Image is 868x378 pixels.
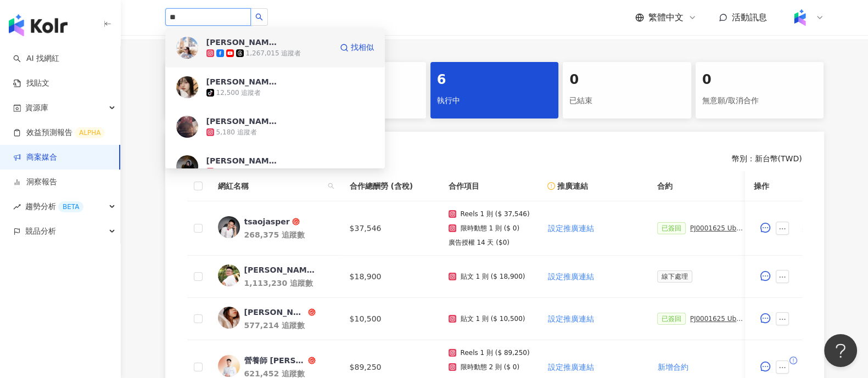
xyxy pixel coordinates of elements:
[690,315,745,323] div: PJ0001625 Uber Eats_生鮮雜貨Q3_KOL合作
[341,298,440,340] td: $10,500
[58,201,83,212] div: BETA
[176,116,198,138] img: KOL Avatar
[461,349,530,357] p: Reels 1 則 ($ 89,250)
[206,155,278,166] div: [PERSON_NAME][PERSON_NAME]♥︎
[206,76,278,87] div: [PERSON_NAME]
[13,127,105,138] a: 效益預測報告ALPHA
[779,315,786,323] span: ellipsis
[176,155,198,177] img: KOL Avatar
[657,356,689,378] button: 新增合約
[206,116,278,127] div: [PERSON_NAME]
[244,216,290,227] div: tsaojasper
[351,42,374,53] span: 找相似
[702,71,817,89] div: 0
[13,78,49,89] a: 找貼文
[341,171,440,201] th: 合作總酬勞 (含稅)
[824,334,857,367] iframe: Help Scout Beacon - Open
[187,154,802,165] div: 幣別 ： 新台幣 ( TWD )
[341,201,440,256] td: $37,546
[340,37,374,59] a: 找相似
[461,273,525,280] p: 貼文 1 則 ($ 18,900)
[326,178,337,194] span: search
[244,264,316,275] div: [PERSON_NAME].psd
[206,37,278,48] div: [PERSON_NAME]
[779,364,786,371] span: ellipsis
[760,223,770,233] span: message
[569,71,685,89] div: 0
[25,95,48,120] span: 資源庫
[461,224,520,232] p: 限時動態 1 則 ($ 0)
[328,183,334,189] span: search
[657,313,686,325] span: 已簽回
[776,270,789,283] button: ellipsis
[176,37,198,59] img: KOL Avatar
[776,222,789,235] button: ellipsis
[569,92,685,110] div: 已結束
[760,271,770,281] span: message
[648,171,754,201] th: 合約
[760,362,770,371] span: message
[218,307,240,329] img: KOL Avatar
[176,76,198,98] img: KOL Avatar
[760,313,770,323] span: message
[216,167,257,177] div: 2,080 追蹤者
[657,270,692,283] span: 線下處理
[547,266,595,287] button: 設定推廣連結
[244,307,306,318] div: [PERSON_NAME]
[690,224,745,232] div: PJ0001625 Uber Eats_生鮮雜貨Q3_KOL合作
[789,7,810,28] img: Kolr%20app%20icon%20%281%29.png
[548,224,594,233] span: 設定推廣連結
[25,219,56,244] span: 競品分析
[449,239,509,246] p: 廣告授權 14 天 ($0)
[732,12,767,22] span: 活動訊息
[648,12,684,24] span: 繁體中文
[547,182,555,190] span: exclamation-circle
[779,225,786,233] span: ellipsis
[13,203,21,211] span: rise
[216,128,257,137] div: 5,180 追蹤者
[255,13,263,21] span: search
[216,88,261,98] div: 12,500 追蹤者
[437,71,552,89] div: 6
[13,53,59,64] a: searchAI 找網紅
[548,363,594,371] span: 設定推廣連結
[657,222,686,234] span: 已簽回
[547,356,595,378] button: 設定推廣連結
[547,180,640,192] div: 推廣連結
[776,360,789,374] button: ellipsis
[9,14,68,36] img: logo
[25,194,83,219] span: 趨勢分析
[658,363,688,371] span: 新增合約
[547,217,595,239] button: 設定推廣連結
[437,92,552,110] div: 執行中
[789,357,797,364] span: exclamation-circle
[246,49,301,58] div: 1,267,015 追蹤者
[461,210,530,218] p: Reels 1 則 ($ 37,546)
[745,171,802,201] th: 操作
[244,278,332,289] div: 1,113,230 追蹤數
[218,355,240,377] img: KOL Avatar
[548,272,594,281] span: 設定推廣連結
[776,312,789,325] button: ellipsis
[218,216,240,238] img: KOL Avatar
[461,363,520,371] p: 限時動態 2 則 ($ 0)
[779,273,786,281] span: ellipsis
[547,308,595,330] button: 設定推廣連結
[548,314,594,323] span: 設定推廣連結
[218,264,240,286] img: KOL Avatar
[341,256,440,298] td: $18,900
[702,92,817,110] div: 無意願/取消合作
[244,355,306,366] div: 營養師 [PERSON_NAME]
[440,171,539,201] th: 合作項目
[13,177,57,188] a: 洞察報告
[461,315,525,323] p: 貼文 1 則 ($ 10,500)
[218,180,323,192] span: 網紅名稱
[13,152,57,163] a: 商案媒合
[244,229,332,240] div: 268,375 追蹤數
[244,320,332,331] div: 577,214 追蹤數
